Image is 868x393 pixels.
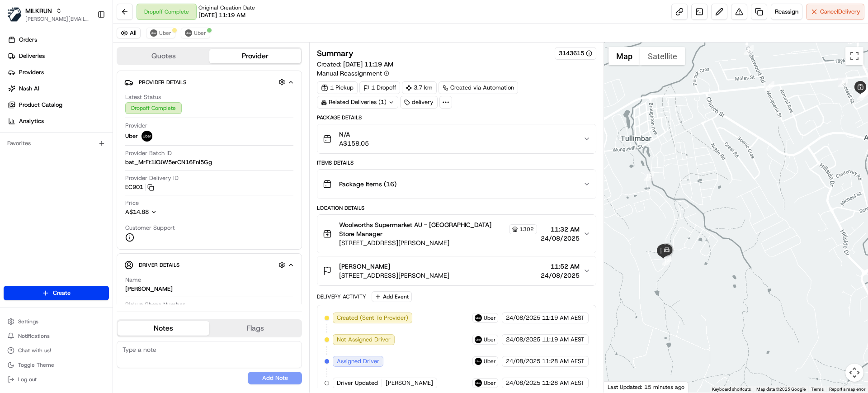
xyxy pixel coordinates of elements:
[4,65,113,80] a: Providers
[4,98,113,112] a: Product Catalog
[125,208,205,216] button: A$14.88
[139,79,186,86] span: Provider Details
[118,49,209,63] button: Quotes
[317,170,595,199] button: Package Items (16)
[18,361,54,369] span: Toggle Theme
[475,379,482,387] img: uber-new-logo.jpeg
[339,180,396,189] span: Package Items ( 16 )
[4,136,109,151] div: Favorites
[317,49,354,57] h3: Summary
[19,52,45,60] span: Deliveries
[339,238,537,247] span: [STREET_ADDRESS][PERSON_NAME]
[644,171,654,181] div: 12
[606,381,636,393] img: Google
[4,49,113,63] a: Deliveries
[5,128,73,144] a: 📗Knowledge Base
[198,11,245,19] span: [DATE] 11:19 AM
[372,291,412,302] button: Add Event
[771,4,802,20] button: Reassign
[339,262,390,271] span: [PERSON_NAME]
[4,286,109,300] button: Create
[317,96,398,109] div: Related Deliveries (1)
[606,381,636,393] a: Open this area in Google Maps (opens a new window)
[4,114,113,128] a: Analytics
[18,318,38,325] span: Settings
[845,47,863,65] button: Toggle fullscreen view
[25,6,52,15] span: MILKRUN
[142,131,152,142] img: uber-new-logo.jpeg
[317,69,382,78] span: Manual Reassignment
[838,77,848,87] div: 5
[317,215,595,253] button: Woolworths Supermarket AU - [GEOGRAPHIC_DATA] Store Manager1302[STREET_ADDRESS][PERSON_NAME]11:32...
[484,336,496,343] span: Uber
[775,8,798,16] span: Reassign
[124,75,294,90] button: Provider Details
[506,314,540,322] span: 24/08/2025
[484,314,496,322] span: Uber
[317,204,596,212] div: Location Details
[9,36,165,51] p: Welcome 👋
[76,132,84,139] div: 💻
[4,359,109,371] button: Toggle Theme
[359,81,400,94] div: 1 Dropoff
[337,314,408,322] span: Created (Sent To Provider)
[90,153,109,160] span: Pylon
[209,49,301,63] button: Provider
[609,47,640,65] button: Show street map
[506,357,540,365] span: 24/08/2025
[811,387,824,392] a: Terms (opens in new tab)
[541,271,580,280] span: 24/08/2025
[712,386,751,393] button: Keyboard shortcuts
[125,199,139,207] span: Price
[541,234,580,243] span: 24/08/2025
[19,85,39,93] span: Nash AI
[475,314,482,322] img: uber-new-logo.jpeg
[25,15,90,23] button: [PERSON_NAME][EMAIL_ADDRESS][DOMAIN_NAME]
[756,387,806,392] span: Map data ©2025 Google
[640,47,685,65] button: Show satellite imagery
[559,49,592,57] button: 3143615
[125,276,141,284] span: Name
[343,60,393,68] span: [DATE] 11:19 AM
[19,117,44,125] span: Analytics
[542,314,585,322] span: 11:19 AM AEST
[24,58,149,68] input: Clear
[662,256,672,265] div: 13
[146,28,175,38] button: Uber
[125,149,172,157] span: Provider Batch ID
[542,379,585,387] span: 11:28 AM AEST
[337,336,391,344] span: Not Assigned Driver
[18,347,51,354] span: Chat with us!
[64,153,109,160] a: Powered byPylon
[317,69,389,78] button: Manual Reassignment
[18,332,50,340] span: Notifications
[4,373,109,386] button: Log out
[339,139,369,148] span: A$158.05
[317,293,366,300] div: Delivery Activity
[337,379,378,387] span: Driver Updated
[19,36,37,44] span: Orders
[542,336,585,344] span: 11:19 AM AEST
[475,358,482,365] img: uber-new-logo.jpeg
[439,81,518,94] a: Created via Automation
[541,225,580,234] span: 11:32 AM
[125,174,179,182] span: Provider Delivery ID
[806,4,864,20] button: CancelDelivery
[19,68,44,76] span: Providers
[19,101,62,109] span: Product Catalog
[541,262,580,271] span: 11:52 AM
[317,60,393,69] span: Created:
[829,387,865,392] a: Report a map error
[506,379,540,387] span: 24/08/2025
[542,357,585,365] span: 11:28 AM AEST
[125,301,185,309] span: Pickup Phone Number
[4,330,109,342] button: Notifications
[317,256,595,285] button: [PERSON_NAME][STREET_ADDRESS][PERSON_NAME]11:52 AM24/08/2025
[125,183,154,191] button: EC901
[154,89,165,100] button: Start new chat
[857,90,867,100] div: 1
[18,131,69,140] span: Knowledge Base
[124,257,294,272] button: Driver Details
